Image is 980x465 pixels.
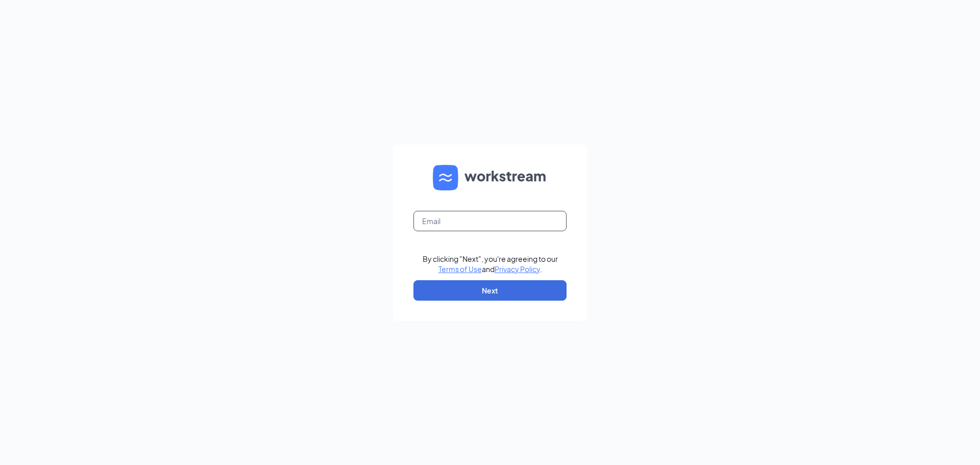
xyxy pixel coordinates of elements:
[433,165,547,190] img: WS logo and Workstream text
[413,211,567,231] input: Email
[423,254,558,274] div: By clicking "Next", you're agreeing to our and .
[438,264,482,274] a: Terms of Use
[413,280,567,301] button: Next
[495,264,540,274] a: Privacy Policy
